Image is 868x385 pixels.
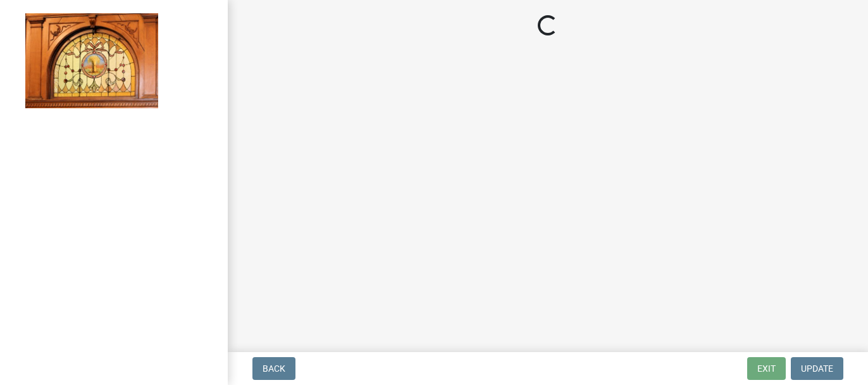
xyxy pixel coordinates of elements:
[263,363,285,374] span: Back
[791,357,843,380] button: Update
[747,357,786,380] button: Exit
[25,13,158,108] img: Jasper County, Indiana
[801,363,833,374] span: Update
[252,357,295,380] button: Back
